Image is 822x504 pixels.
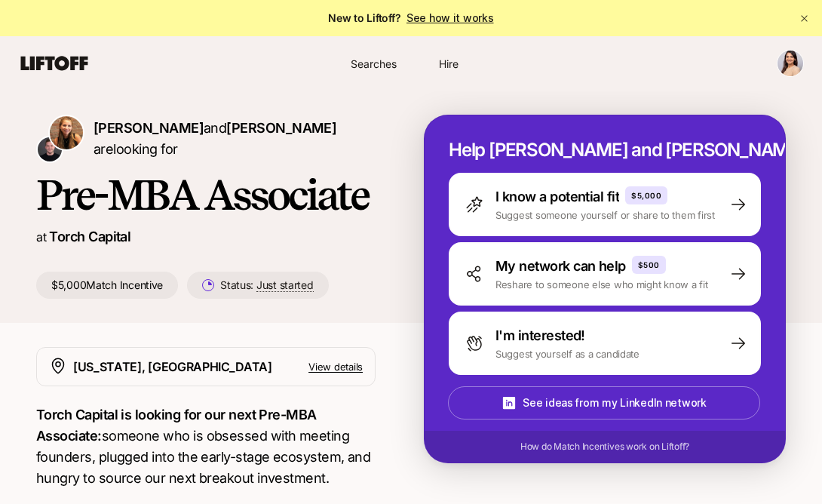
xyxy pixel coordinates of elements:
[448,386,760,419] button: See ideas from my LinkedIn network
[38,137,62,161] img: Christopher Harper
[308,359,363,374] p: View details
[226,120,336,136] span: [PERSON_NAME]
[36,227,46,247] p: at
[495,325,585,346] p: I'm interested!
[94,118,376,160] p: are looking for
[777,50,804,77] button: Vani Kanoria
[778,51,803,76] img: Vani Kanoria
[256,278,314,292] span: Just started
[36,172,376,217] h1: Pre-MBA Associate
[638,259,660,271] p: $500
[495,207,715,223] p: Suggest someone yourself or share to them first
[631,189,661,201] p: $5,000
[94,120,204,136] span: [PERSON_NAME]
[406,11,494,24] a: See how it works
[449,140,761,161] p: Help [PERSON_NAME] and [PERSON_NAME] hire
[36,407,320,444] strong: Torch Capital is looking for our next Pre-MBA Associate:
[73,357,272,376] p: [US_STATE], [GEOGRAPHIC_DATA]
[495,186,619,207] p: I know a potential fit
[336,50,411,78] a: Searches
[439,56,459,72] span: Hire
[411,50,486,78] a: Hire
[50,116,83,149] img: Katie Reiner
[520,440,689,453] p: How do Match Incentives work on Liftoff?
[495,346,640,361] p: Suggest yourself as a candidate
[523,394,706,412] p: See ideas from my LinkedIn network
[36,272,178,299] p: $5,000 Match Incentive
[495,256,626,277] p: My network can help
[49,229,130,244] a: Torch Capital
[204,120,336,136] span: and
[328,9,493,27] span: New to Liftoff?
[495,277,708,292] p: Reshare to someone else who might know a fit
[351,56,397,72] span: Searches
[36,404,376,489] p: someone who is obsessed with meeting founders, plugged into the early-stage ecosystem, and hungry...
[220,276,313,294] p: Status:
